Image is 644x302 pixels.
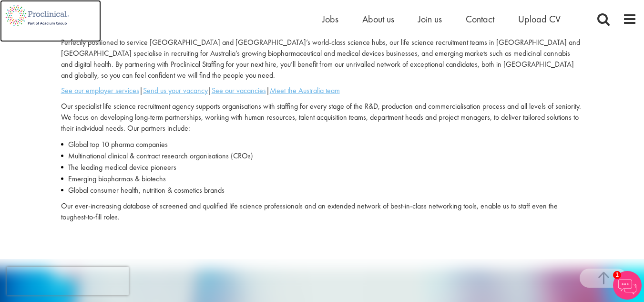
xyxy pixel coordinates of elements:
p: Our specialist life science recruitment agency supports organisations with staffing for every sta... [61,101,583,134]
li: Global consumer health, nutrition & cosmetics brands [61,185,583,196]
a: Jobs [322,13,338,25]
a: About us [362,13,394,25]
p: Our ever-increasing database of screened and qualified life science professionals and an extended... [61,201,583,223]
a: See our vacancies [212,85,266,95]
p: Perfectly positioned to service [GEOGRAPHIC_DATA] and [GEOGRAPHIC_DATA]’s world-class science hub... [61,37,583,81]
li: Global top 10 pharma companies [61,139,583,150]
iframe: reCAPTCHA [7,267,129,295]
li: The leading medical device pioneers [61,162,583,173]
li: Multinational clinical & contract research organisations (CROs) [61,150,583,162]
a: Send us your vacancy [143,85,208,95]
a: Join us [418,13,442,25]
a: See our employer services [61,85,139,95]
a: Upload CV [518,13,561,25]
a: Meet the Australia team [270,85,340,95]
span: 1 [613,271,621,279]
p: | | | [61,85,583,96]
li: Emerging biopharmas & biotechs [61,173,583,185]
a: Contact [466,13,494,25]
img: Chatbot [613,271,642,300]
